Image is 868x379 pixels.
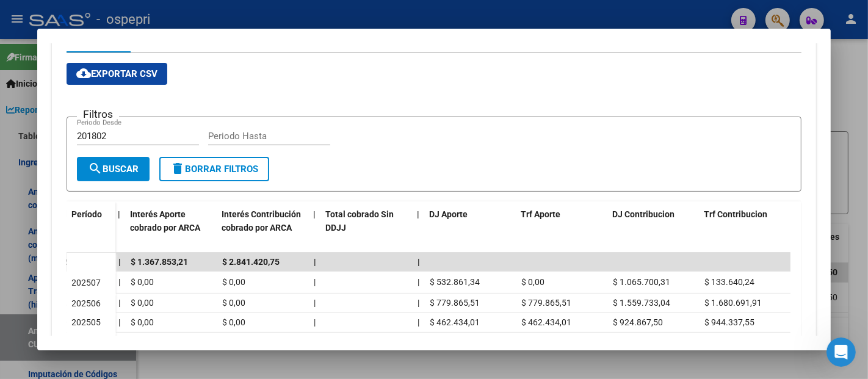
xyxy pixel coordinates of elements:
[131,277,154,287] span: $ 0,00
[429,209,468,219] span: DJ Aporte
[412,201,424,255] datatable-header-cell: |
[826,337,856,367] iframe: Intercom live chat
[704,209,767,219] span: Trf Contribucion
[314,298,316,308] span: |
[521,298,571,308] span: $ 779.865,51
[71,209,102,219] span: Período
[67,201,115,253] datatable-header-cell: Período
[418,298,419,308] span: |
[222,257,280,267] span: $ 2.841.420,75
[325,209,394,233] span: Total cobrado Sin DDJJ
[314,257,316,267] span: |
[170,161,185,176] mat-icon: delete
[418,277,419,287] span: |
[430,298,480,308] span: $ 779.865,51
[88,161,103,176] mat-icon: search
[521,209,560,219] span: Trf Aporte
[521,317,571,327] span: $ 462.434,01
[72,298,101,308] span: 202506
[118,317,120,327] span: |
[320,201,412,255] datatable-header-cell: Total cobrado Sin DDJJ
[314,277,316,287] span: |
[308,201,320,255] datatable-header-cell: |
[704,298,762,308] span: $ 1.680.691,91
[131,317,154,327] span: $ 0,00
[170,164,258,175] span: Borrar Filtros
[118,277,120,287] span: |
[418,317,419,327] span: |
[118,257,121,267] span: |
[67,63,167,85] button: Exportar CSV
[314,317,316,327] span: |
[113,201,125,255] datatable-header-cell: |
[613,317,663,327] span: $ 924.867,50
[72,317,101,327] span: 202505
[118,298,120,308] span: |
[612,209,675,219] span: DJ Contribucion
[704,317,754,327] span: $ 944.337,55
[72,278,101,287] span: 202507
[76,66,91,81] mat-icon: cloud_download
[424,201,516,255] datatable-header-cell: DJ Aporte
[613,298,670,308] span: $ 1.559.733,04
[430,277,480,287] span: $ 532.861,34
[77,107,119,121] h3: Filtros
[222,277,245,287] span: $ 0,00
[159,157,269,181] button: Borrar Filtros
[516,201,607,255] datatable-header-cell: Trf Aporte
[88,164,139,175] span: Buscar
[699,201,790,255] datatable-header-cell: Trf Contribucion
[417,209,419,219] span: |
[430,317,480,327] span: $ 462.434,01
[521,277,544,287] span: $ 0,00
[704,277,754,287] span: $ 133.640,24
[607,201,699,255] datatable-header-cell: DJ Contribucion
[222,317,245,327] span: $ 0,00
[130,209,200,233] span: Interés Aporte cobrado por ARCA
[131,257,188,267] span: $ 1.367.853,21
[125,201,217,255] datatable-header-cell: Interés Aporte cobrado por ARCA
[313,209,316,219] span: |
[418,257,420,267] span: |
[217,201,308,255] datatable-header-cell: Interés Contribución cobrado por ARCA
[222,209,301,233] span: Interés Contribución cobrado por ARCA
[222,298,245,308] span: $ 0,00
[131,298,154,308] span: $ 0,00
[613,277,670,287] span: $ 1.065.700,31
[118,209,120,219] span: |
[76,68,157,79] span: Exportar CSV
[77,157,150,181] button: Buscar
